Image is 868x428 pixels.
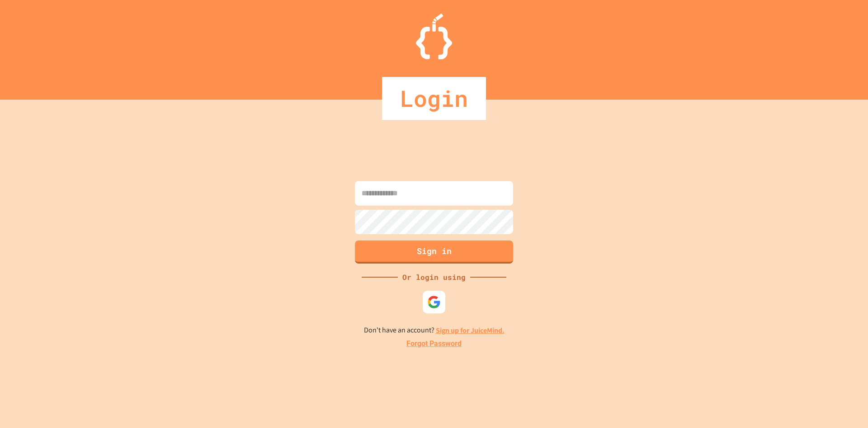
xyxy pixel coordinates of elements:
[382,77,486,120] div: Login
[436,326,505,335] a: Sign up for JuiceMind.
[416,14,452,59] img: Logo.svg
[427,295,441,309] img: google-icon.svg
[355,240,513,264] button: Sign in
[406,338,462,349] a: Forgot Password
[364,325,505,336] p: Don't have an account?
[398,272,470,283] div: Or login using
